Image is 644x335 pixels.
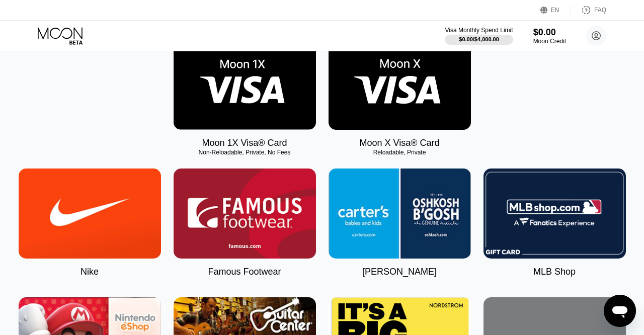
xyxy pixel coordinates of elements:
[174,149,316,156] div: Non-Reloadable, Private, No Fees
[445,27,513,45] div: Visa Monthly Spend Limit$0.00/$4,000.00
[359,138,439,148] div: Moon X Visa® Card
[329,149,471,156] div: Reloadable, Private
[202,138,287,148] div: Moon 1X Visa® Card
[445,27,513,34] div: Visa Monthly Spend Limit
[459,36,499,42] div: $0.00 / $4,000.00
[540,5,571,15] div: EN
[533,27,566,38] div: $0.00
[551,7,559,14] div: EN
[533,267,576,277] div: MLB Shop
[571,5,606,15] div: FAQ
[80,267,99,277] div: Nike
[533,27,566,45] div: $0.00Moon Credit
[533,38,566,45] div: Moon Credit
[604,295,636,327] iframe: Button to launch messaging window
[362,267,437,277] div: [PERSON_NAME]
[208,267,281,277] div: Famous Footwear
[594,7,606,14] div: FAQ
